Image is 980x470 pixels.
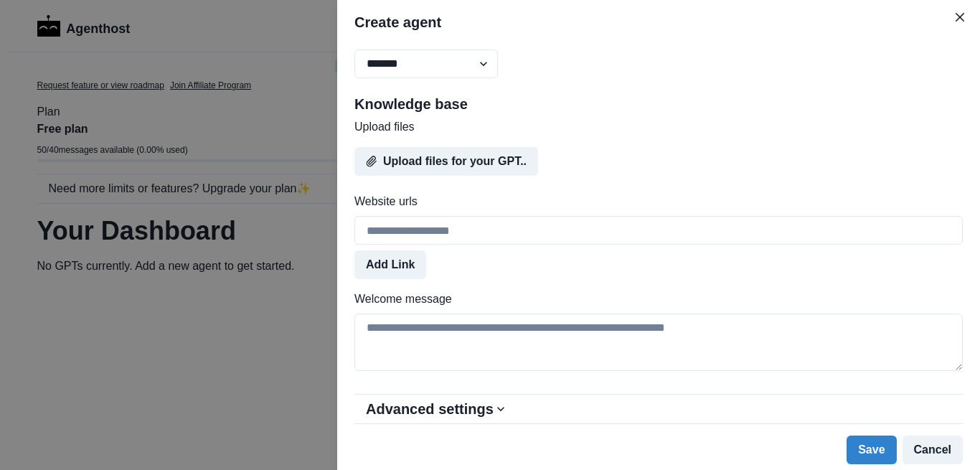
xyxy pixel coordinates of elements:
[354,95,963,113] h2: Knowledge base
[354,250,426,279] button: Add Link
[948,6,971,29] button: Close
[354,193,954,210] label: Website urls
[354,147,538,176] button: Upload files for your GPT..
[366,400,494,418] h2: Advanced settings
[847,436,896,464] button: Save
[903,436,963,464] button: Cancel
[354,118,954,136] label: Upload files
[354,291,954,308] label: Welcome message
[354,395,963,423] button: Advanced settings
